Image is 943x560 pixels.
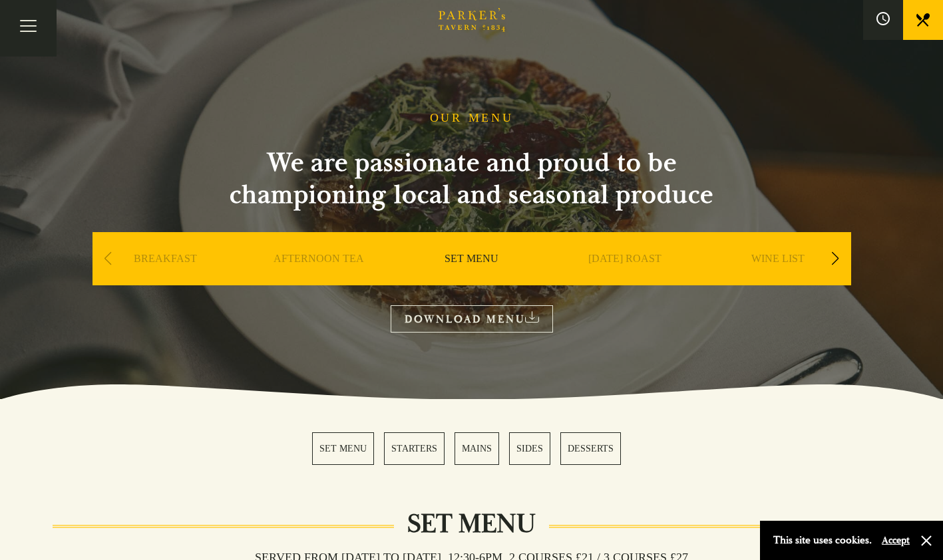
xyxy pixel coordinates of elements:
a: DOWNLOAD MENU [391,305,553,333]
a: 1 / 5 [312,432,374,465]
a: [DATE] ROAST [588,252,661,305]
a: 4 / 5 [509,432,550,465]
div: 5 / 9 [705,232,851,325]
h2: Set Menu [394,508,549,540]
button: Close and accept [920,534,933,547]
a: 5 / 5 [560,432,621,465]
h1: OUR MENU [430,111,514,126]
a: 3 / 5 [455,432,499,465]
a: SET MENU [445,252,498,305]
a: 2 / 5 [384,432,445,465]
a: WINE LIST [751,252,805,305]
div: 2 / 9 [246,232,392,325]
button: Accept [882,534,910,547]
h2: We are passionate and proud to be championing local and seasonal produce [206,147,738,211]
div: Previous slide [99,244,117,273]
div: Next slide [827,244,845,273]
a: BREAKFAST [134,252,197,305]
div: 4 / 9 [552,232,698,325]
p: This site uses cookies. [773,531,872,550]
a: AFTERNOON TEA [274,252,364,305]
div: 1 / 9 [93,232,239,325]
div: 3 / 9 [399,232,545,325]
